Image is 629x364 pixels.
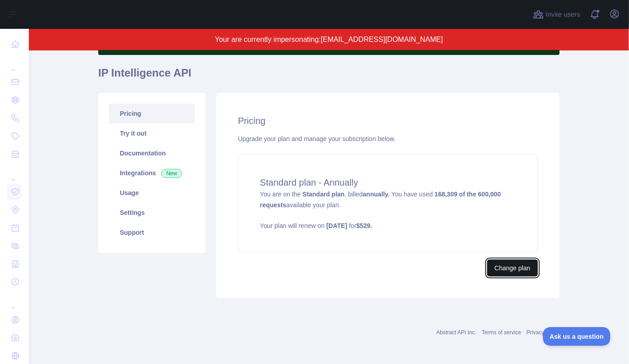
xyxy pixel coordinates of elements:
div: Upgrade your plan and manage your subscription below. [238,134,538,143]
a: Pricing [109,104,195,123]
iframe: Toggle Customer Support [543,327,611,346]
button: Invite users [531,7,582,22]
strong: annually. [363,191,390,198]
a: Try it out [109,123,195,143]
a: Privacy policy [527,329,560,336]
a: Integrations New [109,163,195,183]
span: You are on the , billed You have used available your plan. [260,191,516,230]
h2: Pricing [238,114,538,127]
p: Your plan will renew on for [260,221,516,230]
a: Usage [109,183,195,203]
strong: $ 529 . [356,222,372,229]
a: Documentation [109,143,195,163]
span: [EMAIL_ADDRESS][DOMAIN_NAME] [321,36,443,43]
strong: Standard plan [302,191,344,198]
div: ... [7,54,22,72]
span: Invite users [546,9,580,20]
h4: Standard plan - Annually [260,176,516,189]
button: Change plan [487,259,538,277]
strong: [DATE] [326,222,347,229]
div: ... [7,164,22,182]
span: Your are currently impersonating: [215,36,321,43]
span: New [161,169,182,178]
strong: 168,309 of the 600,000 requests [260,191,501,209]
a: Support [109,223,195,242]
a: Terms of service [482,329,521,336]
a: Abstract API Inc. [437,329,477,336]
a: Settings [109,203,195,223]
h1: IP Intelligence API [98,66,560,87]
div: ... [7,292,22,310]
